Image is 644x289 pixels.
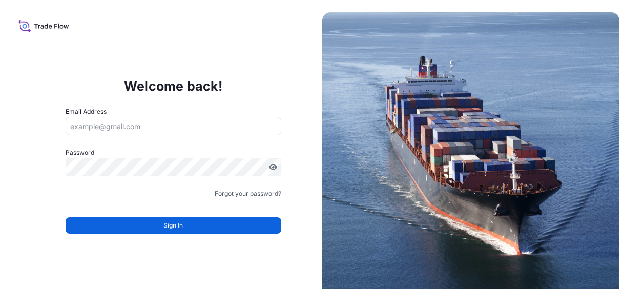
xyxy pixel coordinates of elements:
button: Sign In [66,217,281,234]
button: Show password [269,163,277,171]
label: Email Address [66,107,107,117]
label: Password [66,148,281,158]
input: example@gmail.com [66,117,281,135]
a: Forgot your password? [215,189,281,199]
span: Sign In [163,220,183,231]
p: Welcome back! [124,78,223,94]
